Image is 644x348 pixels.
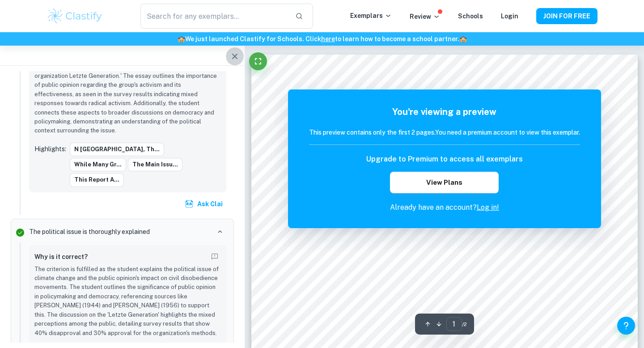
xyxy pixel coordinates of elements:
[34,252,88,262] h6: Why is it correct?
[366,154,523,165] h6: Upgrade to Premium to access all exemplars
[350,11,392,21] p: Exemplars
[70,173,124,187] button: This report a...
[15,227,25,238] svg: Correct
[477,203,499,212] a: Log in!
[617,317,635,335] button: Help and Feedback
[321,35,335,42] a: here
[178,35,185,42] span: 🏫
[183,196,226,212] button: Ask Clai
[410,12,440,21] p: Review
[34,265,221,338] p: The criterion is fulfilled as the student explains the political issue of climate change and the ...
[458,13,483,20] a: Schools
[70,158,126,171] button: While many gr...
[128,158,182,171] button: The main issu...
[309,202,580,213] p: Already have an account?
[459,35,467,42] span: 🏫
[185,199,194,208] img: clai.svg
[536,8,597,24] button: JOIN FOR FREE
[34,144,66,154] p: Highlights:
[47,7,103,25] img: Clastify logo
[462,320,467,328] span: / 2
[249,52,267,70] button: Fullscreen
[2,34,642,44] h6: We just launched Clastify for Schools. Click to learn how to become a school partner.
[140,4,288,29] input: Search for any exemplars...
[208,250,221,263] button: Report mistake/confusion
[29,227,150,237] p: The political issue is thoroughly explained
[309,127,580,137] h6: This preview contains only the first 2 pages. You need a premium account to view this exemplar.
[501,13,518,20] a: Login
[309,105,580,119] h5: You're viewing a preview
[34,53,221,136] p: The student identifies the political issue of climate change and its relation to civil disobedien...
[70,143,164,156] button: n [GEOGRAPHIC_DATA], th...
[390,172,498,193] button: View Plans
